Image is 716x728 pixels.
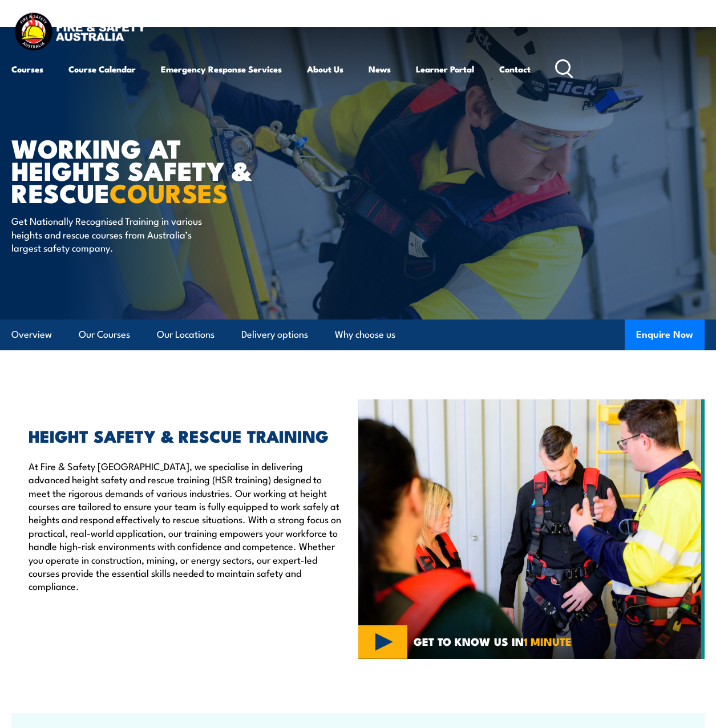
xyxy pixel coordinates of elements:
a: Emergency Response Services [161,55,282,83]
a: Course Calendar [68,55,136,83]
a: Why choose us [335,319,395,350]
a: Contact [499,55,531,83]
a: About Us [307,55,343,83]
p: Get Nationally Recognised Training in various heights and rescue courses from Australia’s largest... [11,214,220,254]
img: Fire & Safety Australia offer working at heights courses and training [358,399,705,660]
p: At Fire & Safety [GEOGRAPHIC_DATA], we specialise in delivering advanced height safety and rescue... [29,459,341,593]
button: Enquire Now [625,319,705,350]
a: News [369,55,391,83]
strong: 1 MINUTE [524,633,572,649]
a: Overview [11,319,52,350]
a: Our Locations [157,319,215,350]
strong: COURSES [110,172,228,212]
h1: WORKING AT HEIGHTS SAFETY & RESCUE [11,136,293,203]
a: Delivery options [241,319,308,350]
a: Our Courses [79,319,130,350]
span: GET TO KNOW US IN [414,636,572,646]
h2: HEIGHT SAFETY & RESCUE TRAINING [29,428,341,443]
a: Learner Portal [416,55,474,83]
a: Courses [11,55,43,83]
